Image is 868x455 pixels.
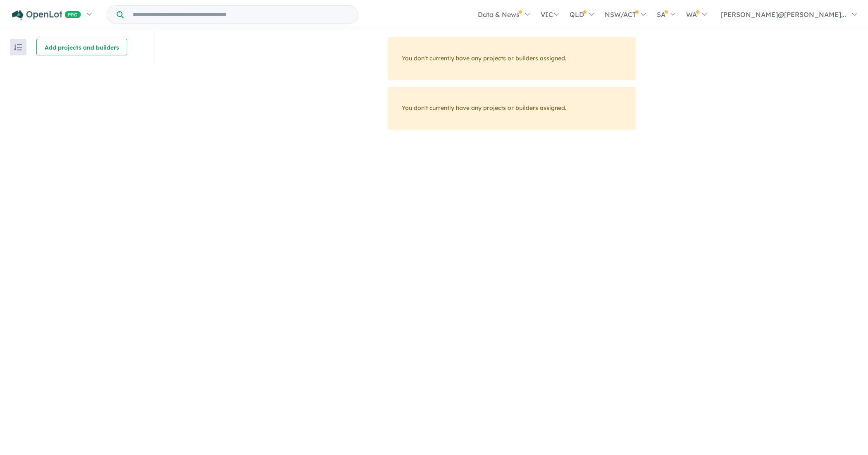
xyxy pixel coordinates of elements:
[36,39,127,55] button: Add projects and builders
[12,10,81,20] img: Openlot PRO Logo White
[125,6,356,24] input: Try estate name, suburb, builder or developer
[14,44,22,50] img: sort.svg
[388,87,636,130] div: You don't currently have any projects or builders assigned.
[388,37,636,80] div: You don't currently have any projects or builders assigned.
[721,10,846,19] span: [PERSON_NAME]@[PERSON_NAME]...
